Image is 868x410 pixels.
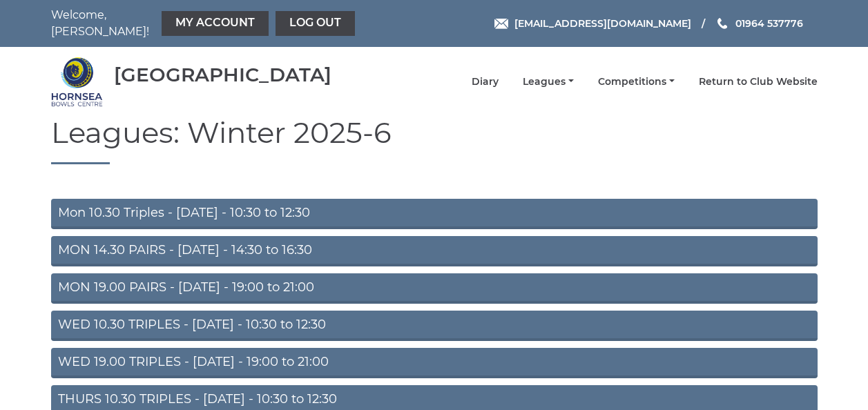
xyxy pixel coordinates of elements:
a: WED 10.30 TRIPLES - [DATE] - 10:30 to 12:30 [51,311,818,341]
a: Return to Club Website [699,75,818,88]
span: [EMAIL_ADDRESS][DOMAIN_NAME] [514,17,691,30]
a: WED 19.00 TRIPLES - [DATE] - 19:00 to 21:00 [51,348,818,378]
a: Competitions [598,75,675,88]
a: Phone us 01964 537776 [715,16,803,31]
a: Log out [276,11,355,36]
div: [GEOGRAPHIC_DATA] [114,64,331,86]
img: Phone us [717,18,727,29]
a: MON 14.30 PAIRS - [DATE] - 14:30 to 16:30 [51,236,818,266]
span: 01964 537776 [735,17,803,30]
nav: Welcome, [PERSON_NAME]! [51,7,358,40]
a: Mon 10.30 Triples - [DATE] - 10:30 to 12:30 [51,199,818,229]
a: Leagues [523,75,574,88]
img: Email [494,19,508,29]
a: Email [EMAIL_ADDRESS][DOMAIN_NAME] [494,16,691,31]
a: My Account [162,11,269,36]
a: MON 19.00 PAIRS - [DATE] - 19:00 to 21:00 [51,273,818,304]
img: Hornsea Bowls Centre [51,56,103,108]
h1: Leagues: Winter 2025-6 [51,117,818,164]
a: Diary [472,75,499,88]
